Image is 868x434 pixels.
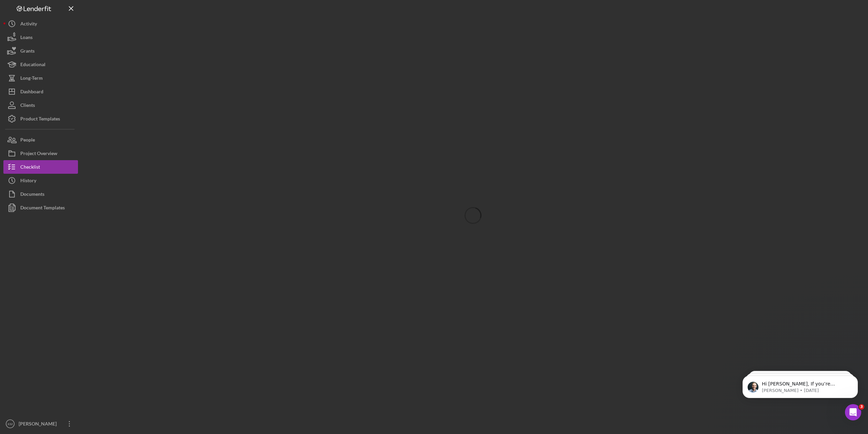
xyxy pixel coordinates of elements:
div: Documents [20,187,44,203]
div: Educational [20,58,45,73]
button: Document Templates [3,201,78,214]
div: History [20,174,36,189]
div: Clients [20,98,35,114]
button: People [3,133,78,147]
button: KM[PERSON_NAME] [3,417,78,431]
div: People [20,133,35,148]
button: Documents [3,187,78,201]
iframe: Intercom live chat [845,404,861,420]
div: Product Templates [20,112,60,127]
iframe: Intercom notifications message [732,361,868,416]
div: Grants [20,44,35,59]
button: Checklist [3,160,78,174]
button: Clients [3,98,78,112]
span: 3 [859,404,864,410]
button: Product Templates [3,112,78,126]
div: Long-Term [20,71,43,87]
div: Activity [20,17,37,32]
div: Loans [20,31,33,46]
button: Dashboard [3,85,78,98]
div: Dashboard [20,85,43,100]
button: History [3,174,78,187]
div: [PERSON_NAME] [17,417,61,432]
button: Project Overview [3,147,78,160]
div: Document Templates [20,201,65,216]
div: Project Overview [20,147,57,162]
button: Educational [3,58,78,71]
div: Checklist [20,160,40,175]
button: Long-Term [3,71,78,85]
button: Grants [3,44,78,58]
button: Activity [3,17,78,31]
button: Loans [3,31,78,44]
text: KM [8,422,13,426]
